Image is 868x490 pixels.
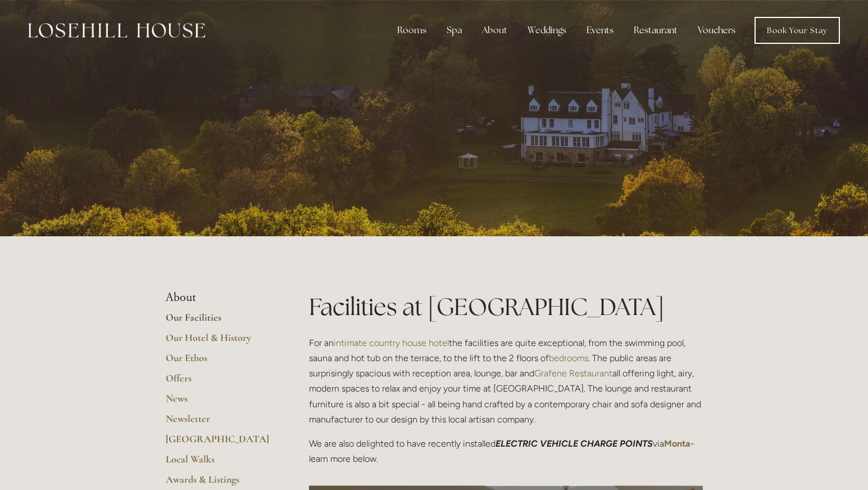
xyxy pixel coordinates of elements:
a: Our Hotel & History [166,331,273,352]
a: Grafene Restaurant [534,368,612,379]
p: We are also delighted to have recently installed via - learn more below. [309,436,703,466]
div: About [473,19,516,42]
a: News [166,392,273,412]
h1: Facilities at [GEOGRAPHIC_DATA] [309,290,703,323]
a: [GEOGRAPHIC_DATA] [166,433,273,453]
a: intimate country house hotel [334,338,449,348]
a: Book Your Stay [755,17,840,44]
div: Rooms [388,19,435,42]
p: For an the facilities are quite exceptional, from the swimming pool, sauna and hot tub on the ter... [309,335,703,427]
a: Offers [166,372,273,392]
a: Our Ethos [166,352,273,372]
div: Events [578,19,622,42]
a: Local Walks [166,453,273,473]
a: Our Facilities [166,311,273,331]
a: Newsletter [166,412,273,433]
div: Restaurant [625,19,687,42]
div: Weddings [519,19,575,42]
li: About [166,290,273,305]
a: Monta [664,438,690,449]
em: ELECTRIC VEHICLE CHARGE POINTS [496,438,653,449]
div: Spa [438,19,471,42]
a: bedrooms [549,353,588,363]
a: Vouchers [689,19,744,42]
img: Losehill House [28,23,205,38]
